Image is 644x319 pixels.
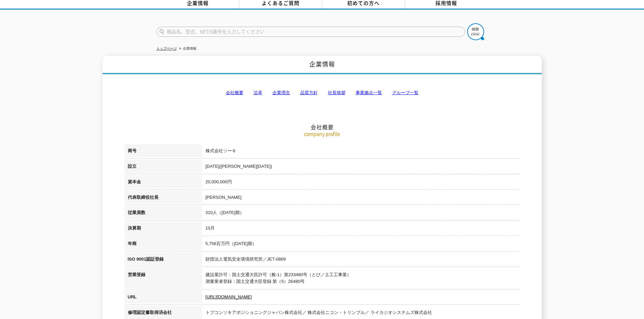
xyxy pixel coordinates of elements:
a: 品質方針 [300,90,318,95]
th: 商号 [124,144,202,160]
a: 沿革 [254,90,262,95]
a: トップページ [157,47,177,50]
th: 設立 [124,160,202,175]
td: 財団法人電気安全環境研究所／JET-0869 [202,252,520,268]
th: URL [124,290,202,306]
td: 株式会社ソーキ [202,144,520,160]
th: 年商 [124,237,202,252]
th: 営業登録 [124,268,202,291]
th: 代表取締役社長 [124,191,202,206]
a: 会社概要 [226,90,243,95]
td: 建設業許可：国土交通大臣許可（般-1）第233480号（とび／土工工事業） 測量業者登録：国土交通大臣登録 第（5）26480号 [202,268,520,291]
a: 事業拠点一覧 [356,90,382,95]
td: [DATE]([PERSON_NAME][DATE]) [202,160,520,175]
td: 20,000,000円 [202,175,520,191]
td: 5,756百万円（[DATE]期） [202,237,520,252]
td: [PERSON_NAME] [202,191,520,206]
th: 決算期 [124,221,202,237]
td: 310人（[DATE]期） [202,206,520,221]
h2: 会社概要 [124,56,520,131]
th: 資本金 [124,175,202,191]
th: ISO 9001認証登録 [124,252,202,268]
a: 社長挨拶 [328,90,345,95]
a: [URL][DOMAIN_NAME] [206,294,252,299]
h1: 企業情報 [102,56,542,74]
a: 企業理念 [272,90,290,95]
img: btn_search.png [467,23,484,40]
th: 従業員数 [124,206,202,221]
li: 企業情報 [178,45,196,52]
p: company profile [124,130,520,137]
input: 商品名、型式、NETIS番号を入力してください [157,27,465,37]
a: グループ一覧 [392,90,419,95]
td: 10月 [202,221,520,237]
